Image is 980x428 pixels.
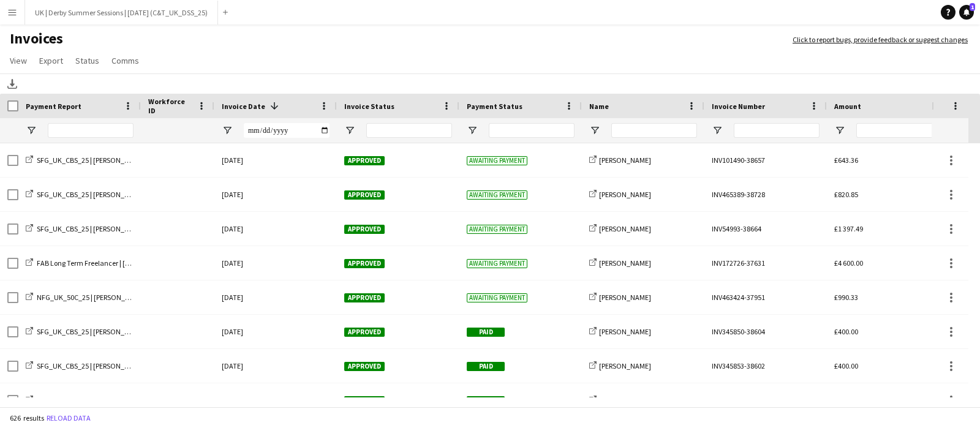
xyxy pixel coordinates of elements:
span: SFG_UK_CBS_25 | [PERSON_NAME] [37,327,145,336]
a: SFG_UK_CBS_25 | [PERSON_NAME] [26,361,145,370]
span: Name [589,102,609,111]
span: Approved [344,396,385,405]
span: Invoice Status [344,102,394,111]
div: INV101490-38657 [704,143,827,177]
a: Export [34,53,68,69]
span: Comms [111,55,139,66]
a: Click to report bugs, provide feedback or suggest changes [793,34,968,45]
a: View [5,53,32,69]
span: Status [75,55,99,66]
span: Payment Report [26,102,81,111]
span: Payment Status [467,102,522,111]
span: [PERSON_NAME] [599,293,651,302]
a: SFG_UK_CBS_25 | [PERSON_NAME] [26,224,145,233]
span: £1 397.49 [834,224,863,233]
span: FAB Long Term Freelancer | [DATE] | [PERSON_NAME] [37,258,200,268]
span: Approved [344,190,385,200]
span: Awaiting payment [467,156,527,165]
span: Invoice Number [712,102,765,111]
span: [PERSON_NAME] [599,190,651,199]
div: INV54993-38664 [704,212,827,246]
input: Invoice Number Filter Input [734,123,820,138]
app-action-btn: Download [5,77,20,91]
div: [DATE] [214,280,337,314]
span: £400.00 [834,361,858,370]
div: [DATE] [214,383,337,417]
button: Open Filter Menu [834,125,845,136]
div: [DATE] [214,143,337,177]
span: Approved [344,328,385,337]
a: Comms [107,53,144,69]
input: Invoice Date Filter Input [244,123,330,138]
span: Invoice Date [222,102,265,111]
button: Open Filter Menu [589,125,600,136]
div: INV345853-38602 [704,349,827,383]
div: INV172726-37631 [704,246,827,280]
span: [PERSON_NAME] [599,224,651,233]
span: £400.00 [834,327,858,336]
span: Approved [344,362,385,371]
span: Awaiting payment [467,225,527,234]
div: [DATE] [214,315,337,348]
span: SFG_UK_CBS_25 | [PERSON_NAME] [37,361,145,370]
span: Approved [344,156,385,165]
span: View [10,55,27,66]
span: £990.33 [834,293,858,302]
a: SFG_UK_CBS_25 | [PERSON_NAME] [26,327,145,336]
button: Open Filter Menu [712,125,723,136]
span: Approved [344,225,385,234]
span: Awaiting payment [467,190,527,200]
span: Export [39,55,63,66]
input: Amount Filter Input [856,123,942,138]
span: [PERSON_NAME] [599,156,651,165]
div: INV465389-38728 [704,178,827,211]
button: Open Filter Menu [222,125,233,136]
span: Approved [344,293,385,302]
span: [PERSON_NAME] [599,396,651,405]
div: INV463424-37951 [704,280,827,314]
a: Status [70,53,104,69]
input: Name Filter Input [611,123,697,138]
span: Paid [467,396,505,405]
span: Awaiting payment [467,293,527,302]
a: FAB Long Term Freelancer | [DATE] | [PERSON_NAME] [26,258,200,268]
span: [PERSON_NAME] [599,327,651,336]
div: INV345850-38604 [704,315,827,348]
span: 1 [970,3,975,11]
span: SFG_UK_CBS_25 | [PERSON_NAME] [37,156,145,165]
button: Open Filter Menu [26,125,37,136]
span: Workforce ID [148,97,192,115]
button: UK | Derby Summer Sessions | [DATE] (C&T_UK_DSS_25) [25,1,218,24]
div: [DATE] [214,349,337,383]
div: [DATE] [214,246,337,280]
span: SFG_UK_CBS_25 | [PERSON_NAME] [37,224,145,233]
span: Paid [467,362,505,371]
span: £575.26 [834,396,858,405]
span: £820.85 [834,190,858,199]
a: 1 [959,5,974,20]
div: [DATE] [214,212,337,246]
span: SFG_UK_CBS_25 | [PERSON_NAME] [37,190,145,199]
div: [DATE] [214,178,337,211]
button: Open Filter Menu [467,125,478,136]
span: Amount [834,102,861,111]
a: C&T_UK_DSS_25 | [PERSON_NAME] [26,396,146,405]
span: C&T_UK_DSS_25 | [PERSON_NAME] [37,396,146,405]
span: [PERSON_NAME] [599,258,651,268]
span: £4 600.00 [834,258,863,268]
span: Awaiting payment [467,259,527,268]
a: SFG_UK_CBS_25 | [PERSON_NAME] [26,190,145,199]
input: Invoice Status Filter Input [366,123,452,138]
span: NFG_UK_50C_25 | [PERSON_NAME] [37,293,146,302]
span: £643.36 [834,156,858,165]
div: Invoice 187 [704,383,827,417]
span: Paid [467,328,505,337]
span: [PERSON_NAME] [599,361,651,370]
button: Reload data [44,411,93,425]
button: Open Filter Menu [344,125,355,136]
a: NFG_UK_50C_25 | [PERSON_NAME] [26,293,146,302]
span: Approved [344,259,385,268]
a: SFG_UK_CBS_25 | [PERSON_NAME] [26,156,145,165]
input: Payment Report Filter Input [48,123,134,138]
